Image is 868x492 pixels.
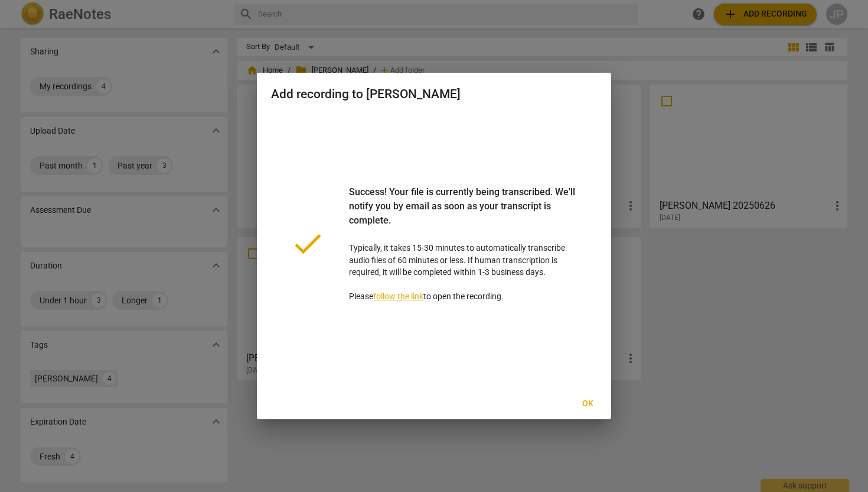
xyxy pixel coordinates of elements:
[349,185,578,242] div: Success! Your file is currently being transcribed. We'll notify you by email as soon as your tran...
[569,393,606,415] button: Ok
[290,226,325,261] span: done
[271,87,597,102] h2: Add recording to [PERSON_NAME]
[349,185,578,303] p: Typically, it takes 15-30 minutes to automatically transcribe audio files of 60 minutes or less. ...
[578,398,597,410] span: Ok
[373,292,423,301] a: follow the link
